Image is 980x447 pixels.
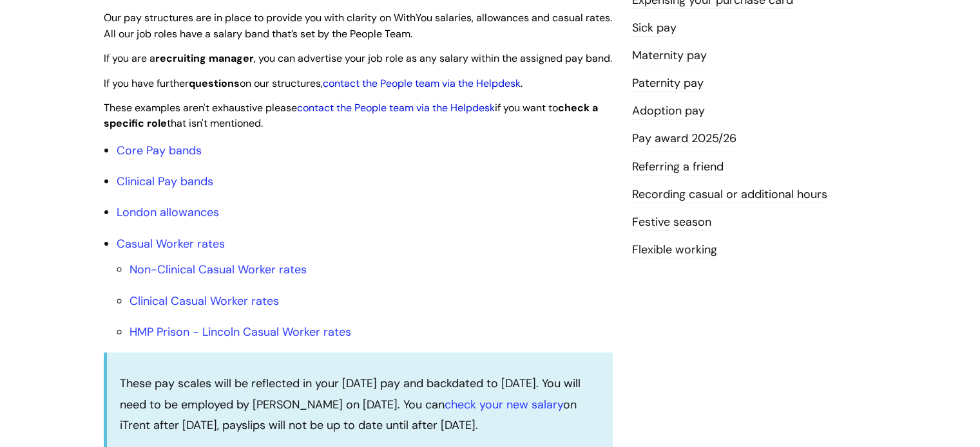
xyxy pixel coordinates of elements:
[155,51,254,65] strong: recruiting manager
[117,236,225,251] a: Casual Worker rates
[130,293,279,309] a: Clinical Casual Worker rates
[632,48,707,64] a: Maternity pay
[130,262,307,277] a: Non-Clinical Casual Worker rates
[445,397,563,412] a: check your new salary
[632,187,827,203] a: Recording casual or additional hours
[632,242,717,259] a: Flexible working
[120,373,600,435] p: These pay scales will be reflected in your [DATE] pay and backdated to [DATE]. You will need to b...
[104,51,612,65] span: If you are a , you can advertise your job role as any salary within the assigned pay band.
[632,214,711,231] a: Festive season
[632,20,677,37] a: Sick pay
[632,159,724,176] a: Referring a friend
[104,101,598,131] span: These examples aren't exhaustive please if you want to that isn't mentioned.
[297,101,495,114] a: contact the People team via the Helpdesk
[632,103,705,120] a: Adoption pay
[117,205,219,220] a: London allowances
[117,143,202,158] a: Core Pay bands
[323,77,521,90] a: contact the People team via the Helpdesk
[130,324,351,340] a: HMP Prison - Lincoln Casual Worker rates
[104,77,523,90] span: If you have further on our structures, .
[189,77,240,90] strong: questions
[632,131,736,147] a: Pay award 2025/26
[117,174,213,189] a: Clinical Pay bands
[632,75,704,92] a: Paternity pay
[104,11,612,41] span: Our pay structures are in place to provide you with clarity on WithYou salaries, allowances and c...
